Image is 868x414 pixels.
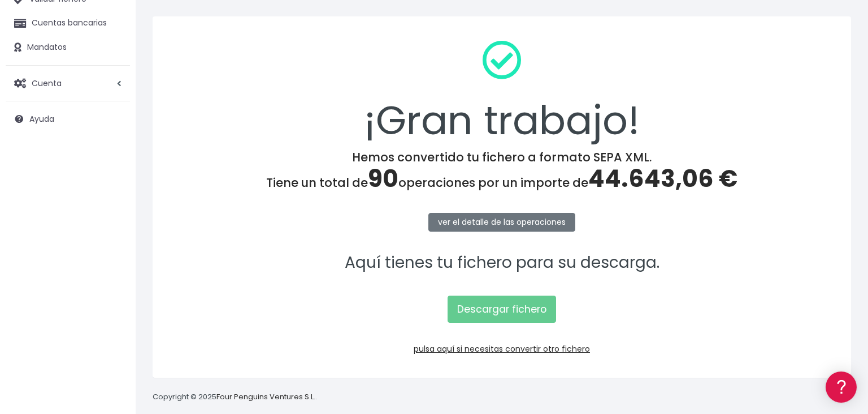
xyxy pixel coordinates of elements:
[216,391,315,402] a: Four Penguins Ventures S.L.
[368,162,398,195] span: 90
[11,243,215,261] a: General
[155,326,218,337] a: POWERED BY ENCHANT
[11,96,215,114] a: Información general
[588,162,737,195] span: 44.643,06 €
[167,31,836,150] div: ¡Gran trabajo!
[11,272,215,283] div: Programadores
[11,161,215,178] a: Problemas habituales
[428,213,575,232] a: ver el detalle de las operaciones
[167,150,836,193] h4: Hemos convertido tu fichero a formato SEPA XML. Tiene un total de operaciones por un importe de
[11,289,215,307] a: API
[11,225,215,236] div: Facturación
[32,77,62,88] span: Cuenta
[29,113,54,125] span: Ayuda
[11,303,215,323] button: Contáctanos
[6,11,130,35] a: Cuentas bancarias
[414,343,590,355] a: pulsa aquí si necesitas convertir otro fichero
[153,391,317,403] p: Copyright © 2025 .
[11,178,215,196] a: Videotutoriales
[11,125,215,136] div: Convertir ficheros
[11,79,215,89] div: Información general
[11,143,215,161] a: Formatos
[6,71,130,95] a: Cuenta
[6,36,130,59] a: Mandatos
[11,196,215,214] a: Perfiles de empresas
[448,296,556,323] a: Descargar fichero
[167,250,836,276] p: Aquí tienes tu fichero para su descarga.
[6,107,130,131] a: Ayuda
